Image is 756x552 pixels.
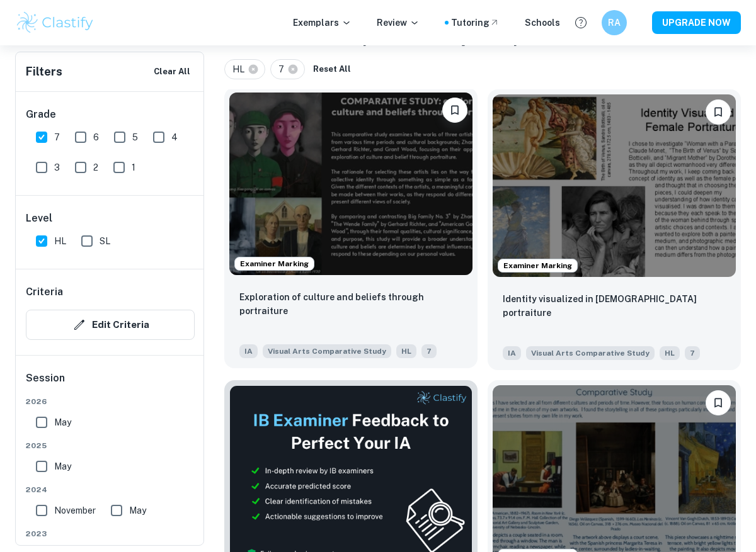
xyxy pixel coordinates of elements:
span: SL [100,234,110,248]
span: May [54,415,71,429]
button: Reset All [310,60,354,79]
button: Bookmark [706,390,731,415]
a: Tutoring [451,16,500,30]
span: HL [232,62,250,76]
h6: Level [26,211,195,226]
button: Clear All [151,62,193,81]
span: Visual Arts Comparative Study [263,344,391,358]
img: Visual Arts Comparative Study IA example thumbnail: Identity visualized in female portraitur [493,94,736,277]
div: HL [224,59,265,79]
h6: Filters [26,63,62,81]
img: Visual Arts Comparative Study IA example thumbnail: Exploration of culture and beliefs throu [229,93,472,275]
span: 6 [93,130,99,144]
span: 2026 [26,396,195,407]
p: Exploration of culture and beliefs through portraiture [239,290,462,318]
span: Visual Arts Comparative Study [526,346,655,360]
a: Examiner MarkingBookmarkExploration of culture and beliefs through portraitureIAVisual Arts Compa... [224,89,478,370]
p: Exemplars [293,16,352,30]
span: 5 [132,130,138,144]
span: 2023 [26,528,195,539]
span: 7 [54,130,60,144]
button: UPGRADE NOW [652,11,741,34]
div: 7 [270,59,305,79]
span: 7 [685,346,700,360]
span: 4 [171,130,178,144]
a: Examiner MarkingBookmarkIdentity visualized in female portraiture IAVisual Arts Comparative StudyHL7 [488,89,741,370]
p: Identity visualized in female portraiture [503,292,726,320]
span: 2 [93,161,98,174]
span: May [129,504,146,517]
span: HL [396,344,416,358]
h6: Grade [26,107,195,122]
button: Bookmark [706,99,731,125]
span: HL [54,234,66,248]
span: May [54,459,71,473]
img: Clastify logo [15,10,95,35]
a: Schools [525,16,560,30]
button: RA [602,10,627,35]
span: 2025 [26,440,195,451]
span: November [54,504,96,517]
span: 7 [278,62,290,76]
h6: RA [607,16,622,30]
button: Help and Feedback [570,12,592,33]
p: Review [377,16,420,30]
span: 2024 [26,484,195,495]
span: 3 [54,161,60,174]
span: HL [660,346,680,360]
h6: Criteria [26,284,63,300]
span: IA [503,346,521,360]
span: Examiner Marking [235,258,314,269]
h6: Session [26,371,195,396]
span: Examiner Marking [498,260,577,271]
span: IA [239,344,258,358]
span: 1 [132,161,135,174]
button: Bookmark [442,98,467,123]
span: 7 [421,344,437,358]
button: Edit Criteria [26,310,195,340]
